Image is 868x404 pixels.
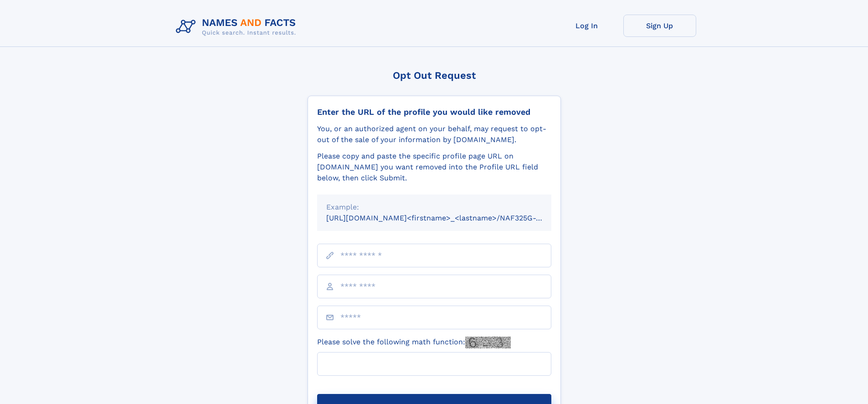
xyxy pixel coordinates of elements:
[317,123,551,145] div: You, or an authorized agent on your behalf, may request to opt-out of the sale of your informatio...
[317,151,551,184] div: Please copy and paste the specific profile page URL on [DOMAIN_NAME] you want removed into the Pr...
[326,214,569,222] small: [URL][DOMAIN_NAME]<firstname>_<lastname>/NAF325G-xxxxxxxx
[172,15,303,39] img: Logo Names and Facts
[550,15,623,37] a: Log In
[623,15,696,37] a: Sign Up
[317,337,511,348] label: Please solve the following math function:
[308,70,561,81] div: Opt Out Request
[326,202,542,213] div: Example:
[317,107,551,117] div: Enter the URL of the profile you would like removed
